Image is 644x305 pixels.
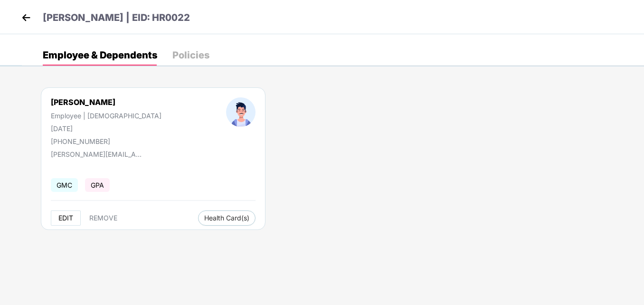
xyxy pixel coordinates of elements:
div: [PERSON_NAME] [51,97,161,107]
button: REMOVE [82,210,125,226]
p: [PERSON_NAME] | EID: HR0022 [43,10,190,25]
div: [PHONE_NUMBER] [51,137,161,145]
span: EDIT [58,214,73,222]
span: GMC [51,178,78,192]
div: [DATE] [51,124,161,133]
span: Health Card(s) [204,216,249,220]
div: Policies [172,50,209,60]
div: Employee & Dependents [43,50,157,60]
span: REMOVE [89,214,117,222]
button: EDIT [51,210,81,226]
img: profileImage [226,97,256,127]
button: Health Card(s) [198,210,256,226]
div: [PERSON_NAME][EMAIL_ADDRESS][PERSON_NAME][PERSON_NAME][DOMAIN_NAME] [51,150,146,158]
img: back [19,10,33,25]
span: GPA [85,178,110,192]
div: Employee | [DEMOGRAPHIC_DATA] [51,112,161,120]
